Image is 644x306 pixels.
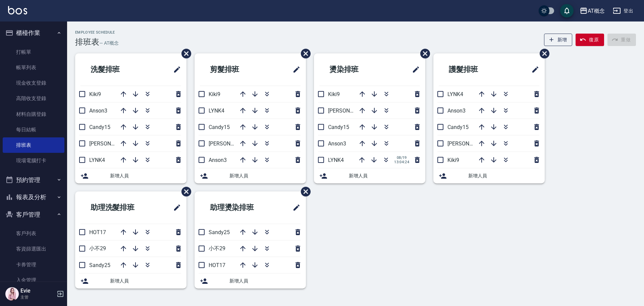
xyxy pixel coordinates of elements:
span: 新增人員 [468,172,539,179]
button: save [560,4,574,17]
img: Person [5,287,19,301]
h5: Evie [20,288,55,294]
div: 新增人員 [195,273,306,289]
span: LYNK4 [328,157,344,163]
h2: 護髮排班 [439,57,508,82]
button: AT概念 [577,4,607,18]
span: [PERSON_NAME]2 [328,107,371,114]
button: 櫃檯作業 [3,24,64,42]
a: 入金管理 [3,272,64,288]
span: LYNK4 [447,91,463,97]
a: 現金收支登錄 [3,75,64,91]
span: Anson3 [89,107,107,114]
span: 修改班表的標題 [527,61,539,78]
span: 08/19 [394,156,409,160]
span: 刪除班表 [176,182,192,202]
span: 小不29 [89,245,106,252]
span: 新增人員 [229,172,301,179]
span: Candy15 [89,124,110,130]
span: [PERSON_NAME]2 [89,140,132,147]
span: 13:04:24 [394,160,409,164]
div: 新增人員 [75,273,186,289]
div: 新增人員 [433,168,545,183]
a: 帳單列表 [3,60,64,75]
span: 刪除班表 [296,182,312,202]
span: Candy15 [209,124,230,130]
img: Logo [8,6,27,14]
span: 修改班表的標題 [408,61,420,78]
span: 新增人員 [349,172,420,179]
a: 打帳單 [3,44,64,60]
span: 刪除班表 [176,44,192,63]
span: Kiki9 [89,91,101,97]
h6: — AT概念 [99,40,119,47]
span: 修改班表的標題 [288,61,301,78]
span: 新增人員 [110,277,181,285]
span: 新增人員 [110,172,181,179]
span: LYNK4 [89,157,105,163]
h2: 燙染排班 [319,57,388,82]
span: Anson3 [209,157,227,163]
a: 客資篩選匯出 [3,241,64,257]
h3: 排班表 [75,37,99,47]
span: Kiki9 [328,91,340,97]
button: 預約管理 [3,171,64,189]
span: 修改班表的標題 [169,61,181,78]
a: 現場電腦打卡 [3,153,64,168]
a: 排班表 [3,137,64,153]
span: LYNK4 [209,107,224,114]
span: Candy15 [328,124,349,130]
h2: 剪髮排班 [200,57,269,82]
a: 客戶列表 [3,226,64,241]
span: 修改班表的標題 [288,200,301,216]
h2: 洗髮排班 [80,57,150,82]
h2: 助理燙染排班 [200,195,276,220]
p: 主管 [20,294,55,300]
span: Anson3 [447,107,466,114]
button: 客戶管理 [3,206,64,223]
span: Kiki9 [209,91,220,97]
h2: Employee Schedule [75,30,119,35]
span: Kiki9 [447,157,459,163]
span: Candy15 [447,124,469,130]
h2: 助理洗髮排班 [80,195,157,220]
span: Sandy25 [89,262,110,268]
span: HOT17 [209,262,225,268]
span: [PERSON_NAME]2 [447,140,491,147]
div: 新增人員 [195,168,306,183]
a: 卡券管理 [3,257,64,272]
span: Anson3 [328,140,346,147]
a: 每日結帳 [3,122,64,137]
div: 新增人員 [314,168,425,183]
button: 新增 [544,34,573,46]
span: 刪除班表 [296,44,312,63]
button: 登出 [610,5,636,17]
span: 刪除班表 [415,44,431,63]
span: 刪除班表 [535,44,550,63]
button: 復原 [576,34,604,46]
span: 小不29 [209,245,225,252]
span: 新增人員 [229,277,301,285]
a: 材料自購登錄 [3,106,64,122]
div: 新增人員 [75,168,186,183]
span: Sandy25 [209,229,230,235]
div: AT概念 [588,7,605,15]
a: 高階收支登錄 [3,91,64,106]
span: HOT17 [89,229,106,235]
span: [PERSON_NAME]2 [209,140,252,147]
span: 修改班表的標題 [169,200,181,216]
button: 報表及分析 [3,188,64,206]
